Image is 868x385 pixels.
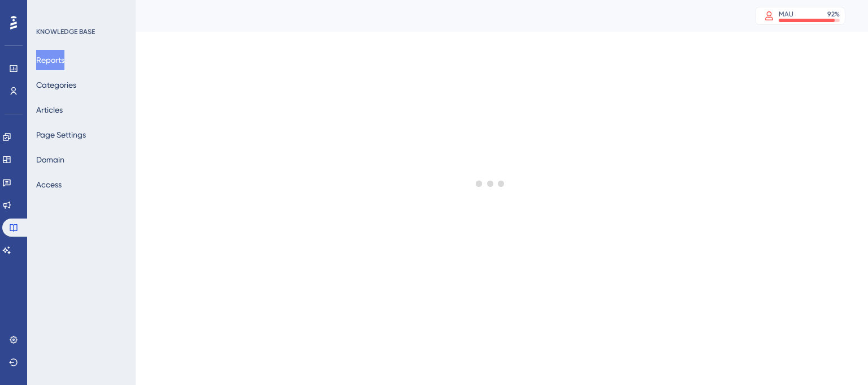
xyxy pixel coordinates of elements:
button: Reports [36,50,64,70]
button: Access [36,174,62,195]
div: KNOWLEDGE BASE [36,27,95,36]
div: MAU [779,10,793,19]
button: Categories [36,75,76,95]
div: 92 % [827,10,840,19]
button: Page Settings [36,125,86,145]
button: Domain [36,149,64,170]
button: Articles [36,100,63,120]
